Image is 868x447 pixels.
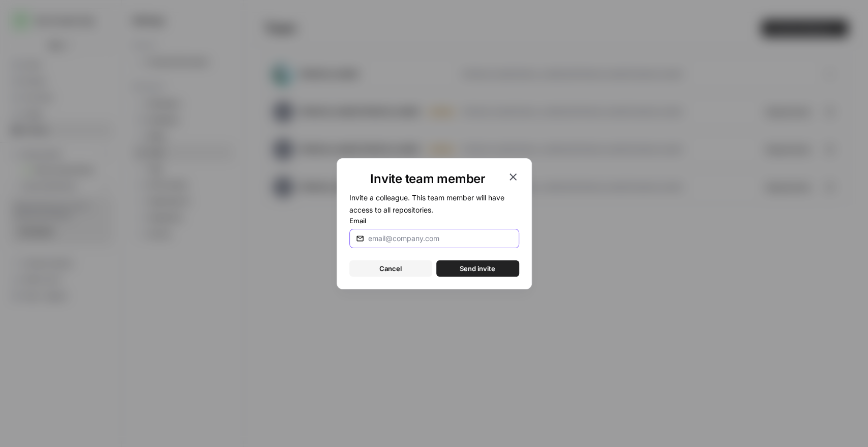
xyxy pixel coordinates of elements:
[349,193,504,214] span: Invite a colleague. This team member will have access to all repositories.
[460,263,495,274] span: Send invite
[368,233,513,244] input: email@company.com
[436,260,519,277] button: Send invite
[349,171,507,187] h1: Invite team member
[349,216,519,226] label: Email
[349,260,432,277] button: Cancel
[379,263,402,274] span: Cancel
